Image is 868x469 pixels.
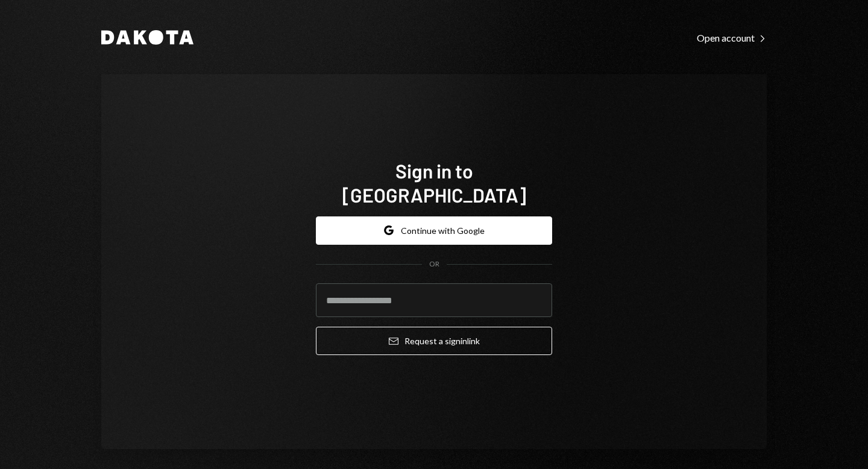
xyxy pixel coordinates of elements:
button: Continue with Google [316,216,552,245]
a: Open account [697,31,767,44]
div: Open account [697,32,767,44]
h1: Sign in to [GEOGRAPHIC_DATA] [316,159,552,207]
button: Request a signinlink [316,327,552,355]
div: OR [429,259,439,269]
